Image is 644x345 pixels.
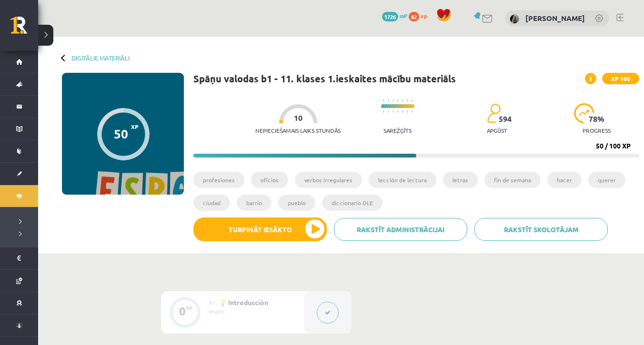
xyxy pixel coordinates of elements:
[334,218,467,241] a: Rakstīt administrācijai
[186,306,192,311] div: XP
[602,73,639,84] span: XP 100
[412,99,413,102] img: icon-short-line-57e1e144782c952c97e751825c79c345078a6d821885a25fce030b3d8c18986b.svg
[383,99,384,102] img: icon-short-line-57e1e144782c952c97e751825c79c345078a6d821885a25fce030b3d8c18986b.svg
[574,103,594,123] img: icon-progress-161ccf0a02000e728c5f80fcf4c31c7af3da0e1684b2b1d7c360e028c24a22f1.svg
[392,110,393,113] img: icon-short-line-57e1e144782c952c97e751825c79c345078a6d821885a25fce030b3d8c18986b.svg
[255,127,341,134] p: Nepieciešamais laiks stundās
[392,99,393,102] img: icon-short-line-57e1e144782c952c97e751825c79c345078a6d821885a25fce030b3d8c18986b.svg
[278,195,315,211] li: pueblo
[407,110,408,113] img: icon-short-line-57e1e144782c952c97e751825c79c345078a6d821885a25fce030b3d8c18986b.svg
[131,123,139,130] span: XP
[383,127,412,134] p: Sarežģīts
[407,99,408,102] img: icon-short-line-57e1e144782c952c97e751825c79c345078a6d821885a25fce030b3d8c18986b.svg
[402,99,403,102] img: icon-short-line-57e1e144782c952c97e751825c79c345078a6d821885a25fce030b3d8c18986b.svg
[412,110,413,113] img: icon-short-line-57e1e144782c952c97e751825c79c345078a6d821885a25fce030b3d8c18986b.svg
[237,195,272,211] li: barrio
[219,298,268,306] span: 💡 Introducción
[583,127,611,134] p: progress
[474,218,608,241] a: Rakstīt skolotājam
[443,172,478,188] li: letras
[251,172,288,188] li: oficios
[499,115,512,123] span: 594
[209,299,216,306] span: #1
[588,172,625,188] li: querer
[397,99,398,102] img: icon-short-line-57e1e144782c952c97e751825c79c345078a6d821885a25fce030b3d8c18986b.svg
[193,217,327,241] button: Turpināt iesākto
[294,114,302,122] span: 10
[383,110,384,113] img: icon-short-line-57e1e144782c952c97e751825c79c345078a6d821885a25fce030b3d8c18986b.svg
[421,12,427,20] span: xp
[71,54,130,61] a: Digitālie materiāli
[114,127,128,141] div: 50
[10,17,38,40] a: Rīgas 1. Tālmācības vidusskola
[525,13,585,23] a: [PERSON_NAME]
[510,14,519,24] img: Elīna Krakovska
[400,12,407,20] span: mP
[388,99,389,102] img: icon-short-line-57e1e144782c952c97e751825c79c345078a6d821885a25fce030b3d8c18986b.svg
[547,172,582,188] li: hacer
[409,12,419,21] span: 82
[369,172,436,188] li: lección de lectura
[409,12,432,20] a: 82 xp
[209,307,297,315] div: Ievads
[487,103,501,123] img: students-c634bb4e5e11cddfef0936a35e636f08e4e9abd3cc4e673bd6f9a4125e45ecb1.svg
[397,110,398,113] img: icon-short-line-57e1e144782c952c97e751825c79c345078a6d821885a25fce030b3d8c18986b.svg
[589,115,605,123] span: 78 %
[388,110,389,113] img: icon-short-line-57e1e144782c952c97e751825c79c345078a6d821885a25fce030b3d8c18986b.svg
[487,127,507,134] p: apgūst
[179,307,186,315] div: 0
[484,172,541,188] li: fin de semana
[193,172,244,188] li: profesiones
[382,12,398,21] span: 1726
[402,110,403,113] img: icon-short-line-57e1e144782c952c97e751825c79c345078a6d821885a25fce030b3d8c18986b.svg
[382,12,407,20] a: 1726 mP
[322,195,382,211] li: diccionario DLE
[295,172,362,188] li: verbos irregulares
[193,195,230,211] li: ciudad
[193,73,456,84] h1: Spāņu valodas b1 - 11. klases 1.ieskaites mācību materiāls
